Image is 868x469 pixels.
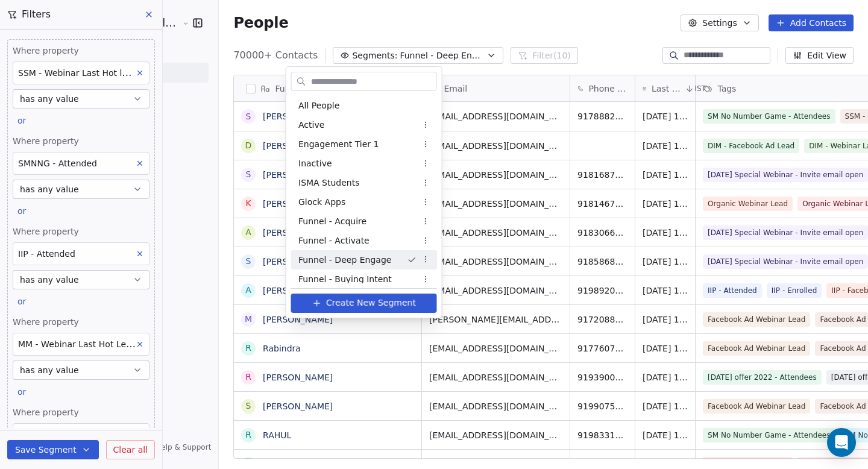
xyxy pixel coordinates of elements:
[298,157,332,170] span: Inactive
[298,138,379,151] span: Engagement Tier 1
[326,297,416,309] span: Create New Segment
[298,234,370,247] span: Funnel - Activate
[298,177,360,189] span: ISMA Students
[298,99,339,112] span: All People
[298,215,366,228] span: Funnel - Acquire
[291,294,437,313] button: Create New Segment
[298,254,391,266] span: Funnel - Deep Engage
[298,196,345,209] span: Glock Apps
[298,273,392,286] span: Funnel - Buying Intent
[298,119,324,131] span: Active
